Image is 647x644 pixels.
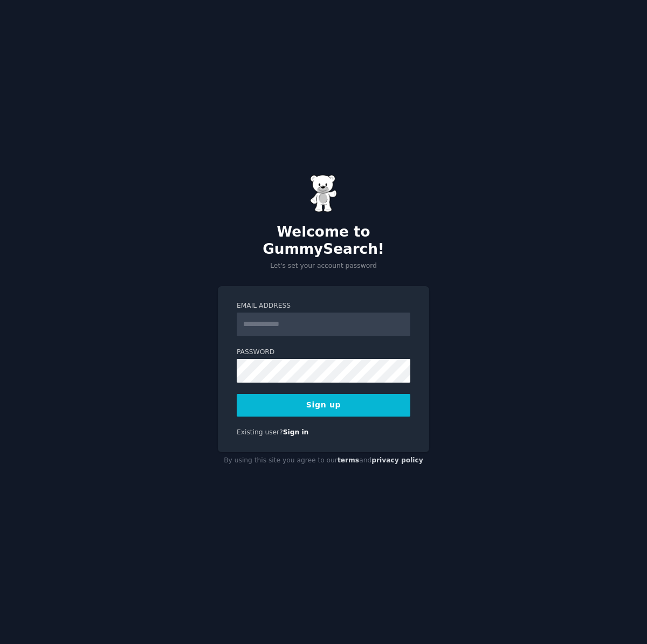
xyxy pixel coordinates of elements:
[218,261,429,271] p: Let's set your account password
[237,428,283,436] span: Existing user?
[371,456,423,464] a: privacy policy
[283,428,309,436] a: Sign in
[218,224,429,258] h2: Welcome to GummySearch!
[237,301,410,311] label: Email Address
[237,348,410,357] label: Password
[237,394,410,417] button: Sign up
[338,456,359,464] a: terms
[218,452,429,469] div: By using this site you agree to our and
[310,175,337,212] img: Gummy Bear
